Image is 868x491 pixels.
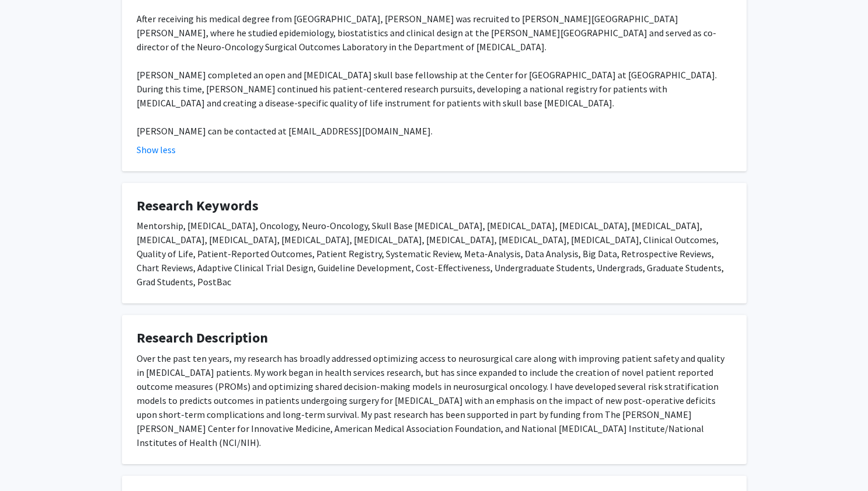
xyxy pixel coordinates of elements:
h4: Research Keywords [137,198,732,215]
h4: Research Description [137,330,732,347]
div: Mentorship, [MEDICAL_DATA], Oncology, Neuro-Oncology, Skull Base [MEDICAL_DATA], [MEDICAL_DATA], ... [137,219,732,289]
button: Show less [137,143,176,157]
iframe: Chat [9,438,50,482]
div: Over the past ten years, my research has broadly addressed optimizing access to neurosurgical car... [137,351,732,449]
